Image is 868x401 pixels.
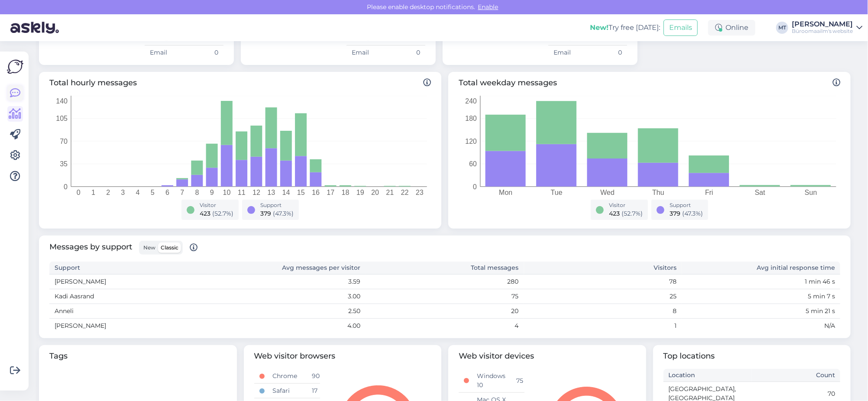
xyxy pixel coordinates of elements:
[792,21,853,28] div: [PERSON_NAME]
[7,58,23,75] img: Askly Logo
[210,189,214,196] tspan: 9
[200,201,233,209] div: Visitor
[143,244,155,251] span: New
[49,350,227,362] span: Tags
[207,275,366,289] td: 3.59
[600,189,615,196] tspan: Wed
[161,244,178,251] span: Classic
[121,189,125,196] tspan: 3
[260,210,271,217] span: 379
[151,189,155,196] tspan: 5
[524,319,682,333] td: 1
[91,189,95,196] tspan: 1
[106,189,110,196] tspan: 2
[366,319,524,333] td: 4
[664,350,841,362] span: Top locations
[253,189,260,196] tspan: 12
[366,275,524,289] td: 280
[465,138,477,145] tspan: 120
[371,189,379,196] tspan: 20
[56,115,68,122] tspan: 105
[465,97,477,105] tspan: 240
[238,189,246,196] tspan: 11
[682,275,840,289] td: 1 min 46 s
[327,189,334,196] tspan: 17
[472,369,511,393] td: Windows 10
[207,304,366,319] td: 2.50
[366,289,524,304] td: 75
[342,189,350,196] tspan: 18
[273,210,294,217] span: ( 47.3 %)
[207,319,366,333] td: 4.00
[590,23,609,32] b: New!
[49,275,207,289] td: [PERSON_NAME]
[776,22,788,34] div: MT
[267,369,307,384] td: Chrome
[792,28,853,35] div: Büroomaailm's website
[312,189,320,196] tspan: 16
[664,19,698,36] button: Emails
[366,304,524,319] td: 20
[609,210,620,217] span: 423
[469,160,477,168] tspan: 60
[207,289,366,304] td: 3.00
[459,350,636,362] span: Web visitor devices
[77,189,81,196] tspan: 0
[184,45,223,60] td: 0
[705,189,713,196] tspan: Fri
[56,97,68,105] tspan: 140
[609,201,643,209] div: Visitor
[805,189,817,196] tspan: Sun
[282,189,290,196] tspan: 14
[459,77,840,89] span: Total weekday messages
[212,210,233,217] span: ( 52.7 %)
[136,189,140,196] tspan: 4
[755,189,766,196] tspan: Sat
[551,189,563,196] tspan: Tue
[60,138,68,145] tspan: 70
[590,23,660,33] div: Try free [DATE]:
[356,189,364,196] tspan: 19
[200,210,211,217] span: 423
[347,45,386,60] td: Email
[524,262,682,275] th: Visitors
[476,3,501,11] span: Enable
[465,115,477,122] tspan: 180
[254,350,431,362] span: Web visitor browsers
[60,160,68,168] tspan: 35
[682,262,840,275] th: Avg initial response time
[512,369,525,393] td: 75
[145,45,184,60] td: Email
[752,369,840,382] th: Count
[267,189,275,196] tspan: 13
[664,369,752,382] th: Location
[49,77,431,89] span: Total hourly messages
[524,289,682,304] td: 25
[195,189,199,196] tspan: 8
[165,189,169,196] tspan: 6
[180,189,184,196] tspan: 7
[49,304,207,319] td: Anneli
[49,319,207,333] td: [PERSON_NAME]
[548,45,588,60] td: Email
[207,262,366,275] th: Avg messages per visitor
[670,201,703,209] div: Support
[64,183,68,191] tspan: 0
[366,262,524,275] th: Total messages
[652,189,664,196] tspan: Thu
[267,384,307,398] td: Safari
[307,369,320,384] td: 90
[307,384,320,398] td: 17
[416,189,424,196] tspan: 23
[386,45,425,60] td: 0
[401,189,409,196] tspan: 22
[682,304,840,319] td: 5 min 21 s
[682,319,840,333] td: N/A
[297,189,305,196] tspan: 15
[524,275,682,289] td: 78
[49,241,198,255] span: Messages by support
[792,21,863,35] a: [PERSON_NAME]Büroomaailm's website
[499,189,512,196] tspan: Mon
[670,210,680,217] span: 379
[682,210,703,217] span: ( 47.3 %)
